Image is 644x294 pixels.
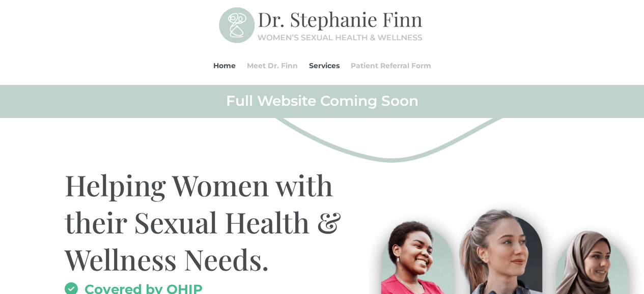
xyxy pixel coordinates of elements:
a: Meet Dr. Finn [247,46,298,85]
h1: Helping Women with their Sexual Health & Wellness Needs. [65,166,368,282]
a: Patient Referral Form [351,46,431,85]
a: Home [213,46,236,85]
a: Services [309,46,340,85]
h2: Full Website Coming Soon [65,92,580,115]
